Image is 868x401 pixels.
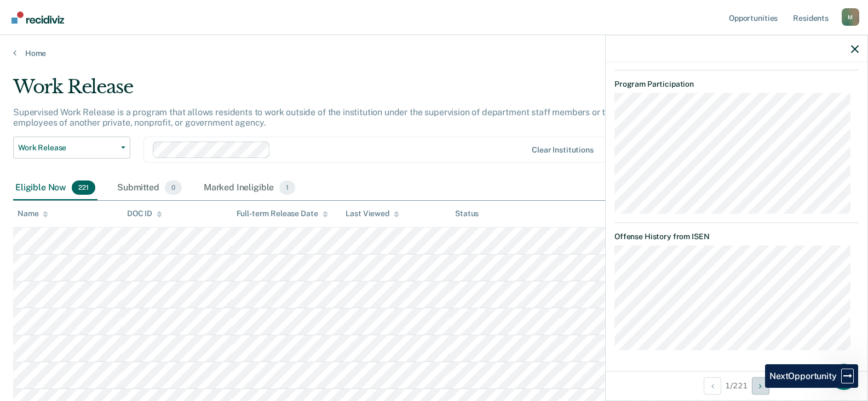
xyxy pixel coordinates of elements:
div: Full-term Release Date [237,209,328,218]
div: 1 / 221 [606,371,867,400]
button: Profile dropdown button [842,8,859,26]
iframe: Intercom live chat [831,364,857,390]
span: 1 [279,180,295,195]
div: Work Release [13,76,664,107]
div: Status [455,209,479,218]
div: Last Viewed [346,209,399,218]
button: Previous Opportunity [704,377,721,394]
p: Supervised Work Release is a program that allows residents to work outside of the institution und... [13,107,630,128]
div: Clear institutions [532,145,594,155]
span: Work Release [18,143,117,153]
img: Recidiviz [12,12,64,24]
span: 221 [72,180,95,195]
div: Submitted [115,176,184,200]
a: Home [13,48,855,58]
span: 0 [165,180,182,195]
div: DOC ID [127,209,162,218]
div: M [842,8,859,26]
dt: Program Participation [614,80,859,89]
button: Next Opportunity [752,377,769,394]
div: Marked Ineligible [202,176,298,200]
div: Name [18,209,48,218]
dt: Offense History from ISEN [614,232,859,241]
div: Eligible Now [13,176,97,200]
